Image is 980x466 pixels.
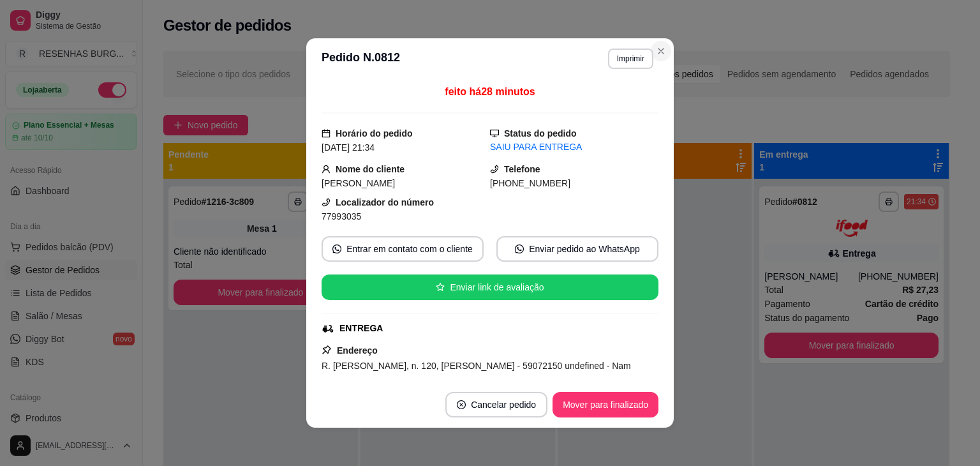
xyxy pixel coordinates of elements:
span: pushpin [322,345,332,355]
span: [DATE] 21:34 [322,142,375,153]
span: whats-app [515,244,524,253]
div: ENTREGA [339,322,383,335]
span: star [436,283,445,292]
button: close-circleCancelar pedido [445,392,547,417]
strong: Telefone [504,164,540,174]
button: whats-appEnviar pedido ao WhatsApp [496,236,658,262]
button: Close [651,41,671,61]
button: Imprimir [608,49,653,69]
span: close-circle [457,400,466,409]
span: whats-app [332,244,341,253]
button: whats-appEntrar em contato com o cliente [322,236,484,262]
span: phone [322,198,330,207]
span: 77993035 [322,211,361,222]
strong: Status do pedido [504,128,577,139]
strong: Endereço [337,345,378,356]
button: starEnviar link de avaliação [322,274,658,300]
span: [PHONE_NUMBER] [490,178,570,188]
div: SAIU PARA ENTREGA [490,140,658,154]
span: phone [490,165,499,174]
button: Mover para finalizado [553,392,658,417]
h3: Pedido N. 0812 [322,49,400,69]
span: calendar [322,129,330,138]
strong: Localizador do número [336,197,434,207]
span: R. [PERSON_NAME], n. 120, [PERSON_NAME] - 59072150 undefined - Nam [322,361,631,371]
strong: Horário do pedido [336,128,413,139]
span: desktop [490,129,499,138]
strong: Nome do cliente [336,164,405,174]
span: feito há 28 minutos [445,86,535,97]
span: [PERSON_NAME] [322,178,395,188]
span: user [322,165,330,174]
